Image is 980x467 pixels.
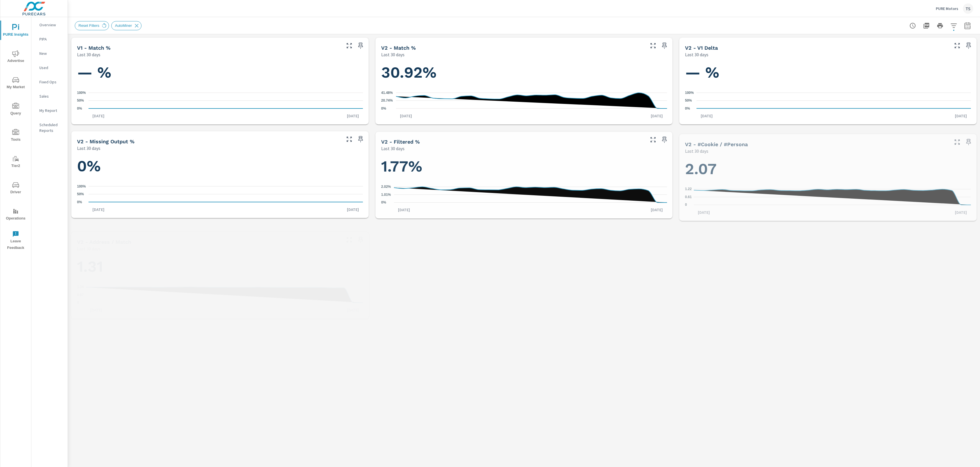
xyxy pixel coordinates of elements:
p: Last 30 days [381,145,405,152]
p: Last 30 days [685,51,708,58]
div: AutoMiner [111,21,142,30]
p: My Report [39,108,63,113]
text: 50% [685,98,692,102]
p: Last 30 days [685,148,708,154]
h1: 0% [77,156,363,176]
span: Tools [2,129,29,143]
h5: v1 - Match % [77,45,110,51]
text: 1.34 [77,285,84,289]
text: 1.01% [381,193,391,197]
p: [DATE] [88,113,108,119]
p: [DATE] [343,113,363,119]
button: Make Fullscreen [345,41,354,50]
h5: v2 - v1 Delta [685,45,718,51]
button: Make Fullscreen [345,235,354,244]
text: 0.67 [77,293,84,297]
span: Driver [2,182,29,196]
span: Advertise [2,50,29,64]
p: New [39,51,63,56]
div: Scheduled Reports [31,120,68,135]
h1: 2.07 [685,159,971,178]
div: Sales [31,92,68,100]
h5: v2 - Match % [381,45,416,51]
span: Query [2,103,29,117]
text: 100% [77,91,86,95]
p: Overview [39,22,63,28]
h5: v2 - Address / Match [77,239,131,245]
p: Last 30 days [77,51,100,58]
p: [DATE] [951,210,971,215]
h1: — % [685,63,971,82]
span: Leave Feedback [2,231,29,251]
p: [DATE] [647,113,667,119]
p: Last 30 days [381,51,405,58]
p: PURE Motors [936,6,958,11]
button: Apply Filters [948,20,959,31]
span: PURE Insights [2,24,29,38]
button: Make Fullscreen [953,41,962,50]
p: Fixed Ops [39,79,63,85]
p: [DATE] [396,113,416,119]
p: PIPA [39,36,63,42]
h5: v2 - #Cookie / #Persona [685,141,748,147]
h1: 1.77% [381,157,667,176]
text: 0% [381,106,386,110]
span: Save this to your personalized report [964,138,973,147]
button: Print Report [934,20,946,31]
span: Reset Filters [75,23,103,28]
span: Tier2 [2,155,29,169]
text: 20.74% [381,99,393,103]
p: [DATE] [694,210,714,215]
text: 0% [77,200,82,204]
text: 0% [381,200,386,204]
span: Save this to your personalized report [356,135,365,144]
div: Overview [31,21,68,29]
p: Scheduled Reports [39,122,63,133]
text: 100% [685,91,694,95]
h1: 30.92% [381,63,667,82]
div: Fixed Ops [31,78,68,86]
div: New [31,49,68,58]
text: 41.48% [381,91,393,95]
h1: 1.31 [77,257,363,276]
p: Sales [39,93,63,99]
p: Last 30 days [77,145,100,152]
text: 0.61 [685,195,692,199]
text: 0% [77,106,82,110]
p: [DATE] [343,207,363,212]
span: Save this to your personalized report [356,235,365,244]
button: "Export Report to PDF" [921,20,932,31]
p: Used [39,65,63,71]
p: [DATE] [394,207,414,213]
span: Save this to your personalized report [356,41,365,50]
text: 0 [685,203,687,207]
span: Save this to your personalized report [964,41,973,50]
p: [DATE] [647,207,667,213]
p: [DATE] [343,307,363,313]
div: nav menu [0,17,31,253]
span: Save this to your personalized report [660,135,669,144]
div: TS [963,3,973,14]
span: Operations [2,208,29,222]
text: 0% [685,106,690,110]
p: [DATE] [86,307,106,313]
text: 1.22 [685,187,692,191]
button: Make Fullscreen [648,135,658,144]
text: 0 [77,301,79,305]
button: Make Fullscreen [953,138,962,147]
p: [DATE] [88,207,108,212]
p: Last 30 days [77,245,100,252]
div: PIPA [31,35,68,43]
div: My Report [31,106,68,115]
h1: — % [77,63,363,82]
text: 2.02% [381,185,391,189]
text: 50% [77,192,84,196]
h5: v2 - Missing Output % [77,138,134,144]
button: Make Fullscreen [345,135,354,144]
span: Save this to your personalized report [660,41,669,50]
button: Select Date Range [962,20,973,31]
h5: v2 - Filtered % [381,139,420,145]
text: 100% [77,184,86,188]
span: AutoMiner [112,23,135,28]
div: Used [31,63,68,72]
